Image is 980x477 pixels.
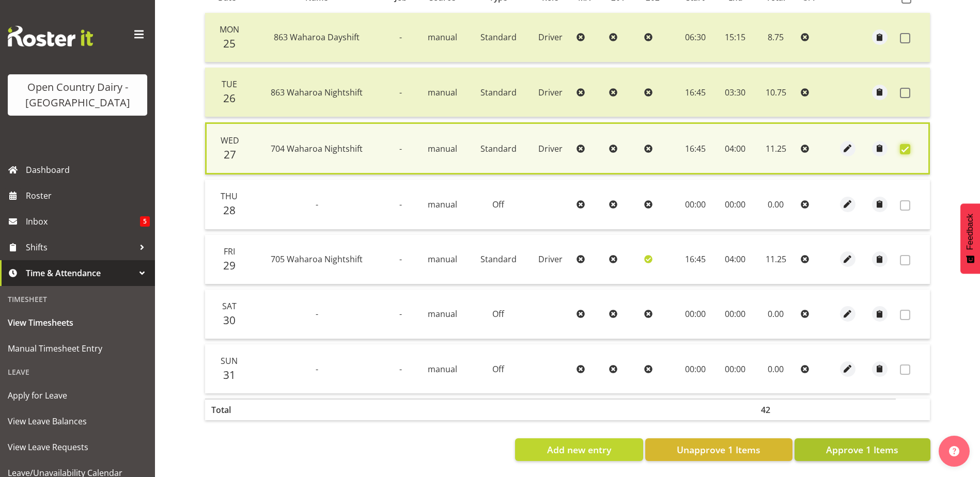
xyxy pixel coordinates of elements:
span: 863 Waharoa Nightshift [271,87,363,98]
td: 00:00 [715,290,755,339]
span: manual [428,87,457,98]
span: Sun [221,355,238,367]
span: View Leave Balances [8,414,147,429]
span: - [399,31,402,43]
span: Manual Timesheet Entry [8,341,147,356]
td: Standard [468,235,528,284]
button: Feedback - Show survey [960,203,980,274]
td: Off [468,180,528,229]
td: 00:00 [675,290,716,339]
td: 16:45 [675,68,716,117]
span: Apply for Leave [8,388,147,403]
td: 06:30 [675,13,716,62]
span: manual [428,199,457,210]
span: Driver [538,87,563,98]
span: manual [428,143,457,154]
td: 04:00 [715,122,755,174]
span: Driver [538,143,563,154]
td: Standard [468,13,528,62]
a: Manual Timesheet Entry [3,336,152,361]
span: Inbox [26,214,140,229]
span: - [399,199,402,210]
span: manual [428,308,457,320]
span: manual [428,31,457,43]
td: 10.75 [755,68,797,117]
span: - [399,87,402,98]
td: 11.25 [755,235,797,284]
span: 704 Waharoa Nightshift [271,143,363,154]
span: 27 [224,147,236,162]
span: 863 Waharoa Dayshift [274,31,360,43]
a: View Leave Balances [3,408,152,434]
span: - [399,363,402,375]
span: Unapprove 1 Items [677,443,760,456]
span: 28 [223,203,236,217]
td: 00:00 [675,344,716,393]
div: Leave [3,361,152,383]
div: Open Country Dairy - [GEOGRAPHIC_DATA] [18,79,137,110]
span: Time & Attendance [26,265,134,281]
span: 705 Waharoa Nightshift [271,253,363,265]
td: 00:00 [715,180,755,229]
th: 42 [755,399,797,420]
span: Shifts [26,240,134,255]
span: View Leave Requests [8,439,147,455]
span: Roster [26,188,150,203]
span: manual [428,363,457,375]
td: Standard [468,122,528,174]
span: Fri [224,246,235,257]
span: - [316,199,318,210]
span: - [316,363,318,375]
td: 15:15 [715,13,755,62]
button: Add new entry [515,438,643,461]
span: 31 [223,368,236,382]
img: help-xxl-2.png [949,446,959,456]
td: 00:00 [715,344,755,393]
td: 04:00 [715,235,755,284]
span: 26 [223,91,236,105]
span: Dashboard [26,162,150,178]
span: Feedback [966,214,975,250]
span: Wed [221,135,239,146]
td: Standard [468,68,528,117]
span: - [399,143,402,154]
span: 29 [223,258,236,273]
span: 30 [223,313,236,327]
a: Apply for Leave [3,383,152,408]
span: - [399,308,402,320]
td: Off [468,290,528,339]
img: Rosterit website logo [8,26,93,46]
span: 5 [140,216,150,227]
span: - [316,308,318,320]
span: Driver [538,31,563,43]
span: 25 [223,36,236,51]
span: - [399,253,402,265]
td: 0.00 [755,344,797,393]
td: 0.00 [755,290,797,339]
span: manual [428,253,457,265]
a: View Timesheets [3,310,152,336]
div: Timesheet [3,289,152,310]
td: 00:00 [675,180,716,229]
td: 11.25 [755,122,797,174]
button: Unapprove 1 Items [645,438,792,461]
td: 16:45 [675,235,716,284]
span: Driver [538,253,563,265]
td: 16:45 [675,122,716,174]
td: Off [468,344,528,393]
a: View Leave Requests [3,434,152,460]
span: Thu [221,190,238,202]
span: Approve 1 Items [826,443,898,456]
span: Tue [222,78,237,90]
td: 03:30 [715,68,755,117]
button: Approve 1 Items [795,438,930,461]
span: Sat [222,300,237,312]
span: Mon [220,24,239,35]
span: View Timesheets [8,315,147,330]
th: Total [205,399,249,420]
span: Add new entry [547,443,611,456]
td: 8.75 [755,13,797,62]
td: 0.00 [755,180,797,229]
